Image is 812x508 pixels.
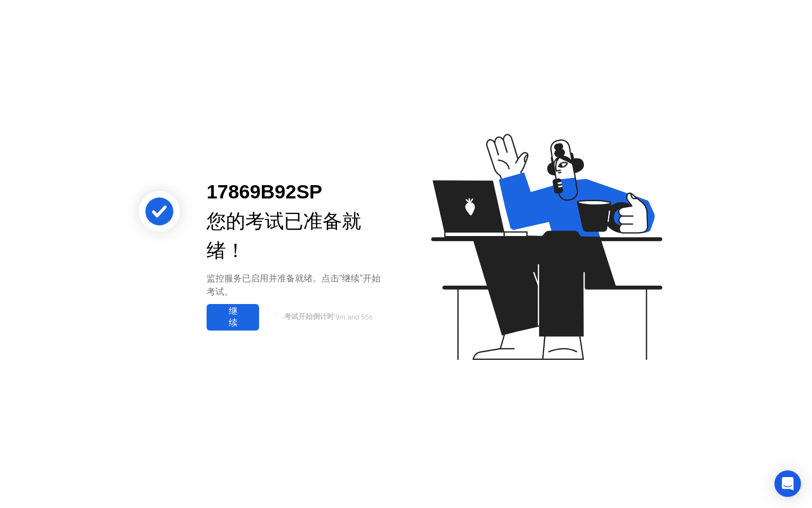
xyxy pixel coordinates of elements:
div: 您的考试已准备就绪！ [207,207,388,265]
div: Open Intercom Messenger [774,470,801,497]
button: 继续 [207,304,259,331]
span: 9m and 55s [335,313,372,321]
div: 监控服务已启用并准备就绪。点击”继续”开始考试。 [207,272,388,298]
div: 继续 [210,306,256,329]
button: 考试开始倒计时9m and 55s [265,307,388,328]
div: 17869B92SP [207,177,388,207]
